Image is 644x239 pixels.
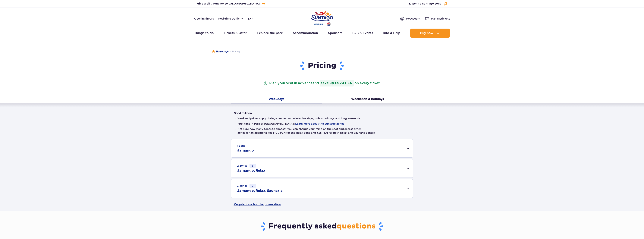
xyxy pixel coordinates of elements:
button: Real-time traffic [218,17,243,20]
a: Things to do [194,29,214,38]
h2: Jamango [237,148,254,153]
a: Sponsors [328,29,342,38]
a: Tickets & Offer [224,29,247,38]
strong: save up to 20 PLN [320,80,354,86]
h3: Frequently asked [234,222,410,231]
li: Pricing [228,50,240,53]
li: Not sure how many zones to choose? You can change your mind on the spot and access other zones fo... [237,127,407,135]
small: 16+ [250,184,256,188]
h2: Jamango, Relax [237,168,265,173]
a: Regulations for the promotion [234,198,410,211]
a: Opening hours [194,17,214,20]
span: My account [406,17,420,20]
a: Explore the park [257,29,283,38]
li: First time in Park of [GEOGRAPHIC_DATA]? [237,122,407,126]
a: Give a gift voucher to [GEOGRAPHIC_DATA]! [197,1,265,6]
button: en [248,17,255,20]
button: Listen to Suntago song [409,2,447,6]
button: Learn more about the Suntago zones [295,122,344,125]
button: Weekends & holidays [322,96,413,103]
small: 2 zones [237,164,256,168]
span: Listen to Suntago song [409,2,441,6]
small: 1 zone [237,144,245,148]
a: B2B & Events [352,29,373,38]
button: Buy now [410,29,450,38]
h1: Pricing [234,61,410,71]
a: Park of Poland [311,9,333,27]
small: 3 zones [237,184,256,188]
a: Homepage [212,50,228,53]
span: Buy now [420,31,433,35]
span: Manage tickets [431,17,450,20]
strong: Good to know [234,112,252,115]
button: Weekdays [231,96,322,103]
span: questions [337,222,376,231]
p: Plan your visit in advance on every ticket! [263,80,381,86]
li: Weekend prices apply during summer and winter holidays, public holidays and long weekends. [237,117,407,120]
a: Accommodation [293,29,318,38]
span: Give a gift voucher to [GEOGRAPHIC_DATA]! [197,2,260,6]
a: Info & Help [383,29,400,38]
h2: Jamango, Relax, Saunaria [237,189,283,193]
a: Myaccount [400,16,420,21]
small: 16+ [250,164,256,168]
a: Managetickets [425,16,450,21]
